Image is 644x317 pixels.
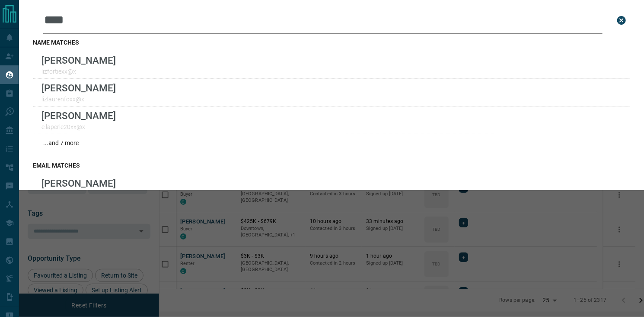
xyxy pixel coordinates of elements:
p: lizlaurenfoxx@x [41,96,116,103]
p: [PERSON_NAME] [41,55,116,66]
h3: email matches [33,162,630,169]
div: ...and 7 more [33,134,630,152]
button: close search bar [613,12,630,29]
p: [PERSON_NAME] [41,82,116,94]
p: e.laperle20xx@x [41,123,116,130]
h3: name matches [33,39,630,46]
p: [PERSON_NAME] [41,178,116,189]
p: [PERSON_NAME] [41,110,116,121]
p: lizfortiexx@x [41,68,116,75]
